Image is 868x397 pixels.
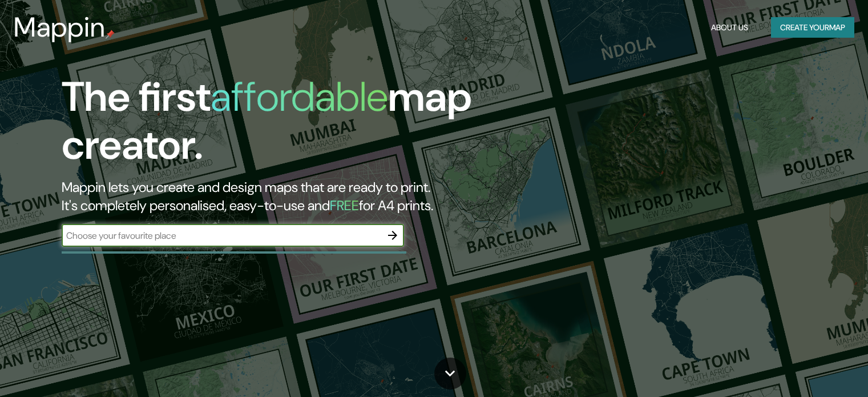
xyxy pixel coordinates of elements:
h2: Mappin lets you create and design maps that are ready to print. It's completely personalised, eas... [62,178,496,215]
img: mappin-pin [106,30,115,39]
h1: affordable [211,70,388,123]
iframe: Help widget launcher [766,352,855,384]
input: Choose your favourite place [62,229,381,242]
button: About Us [706,17,753,38]
button: Create yourmap [771,17,854,38]
h1: The first map creator. [62,73,496,178]
h5: FREE [330,197,359,214]
h3: Mappin [14,11,106,43]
